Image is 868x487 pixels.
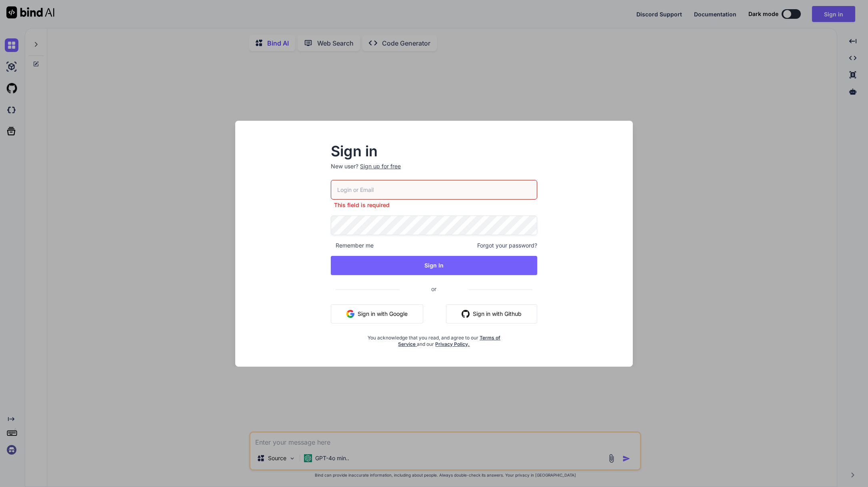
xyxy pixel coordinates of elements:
[398,335,500,347] a: Terms of Service
[477,242,537,249] span: Forgot your password?
[331,242,374,249] span: Remember me
[331,304,423,323] button: Sign in with Google
[331,145,537,158] h2: Sign in
[435,341,470,347] a: Privacy Policy.
[331,180,537,200] input: Login or Email
[462,310,470,318] img: github
[399,279,468,299] span: or
[331,162,537,180] p: New user?
[331,201,537,209] p: This field is required
[365,330,503,347] div: You acknowledge that you read, and agree to our and our
[446,304,537,323] button: Sign in with Github
[331,256,537,275] button: Sign In
[360,162,401,170] div: Sign up for free
[346,310,354,318] img: google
